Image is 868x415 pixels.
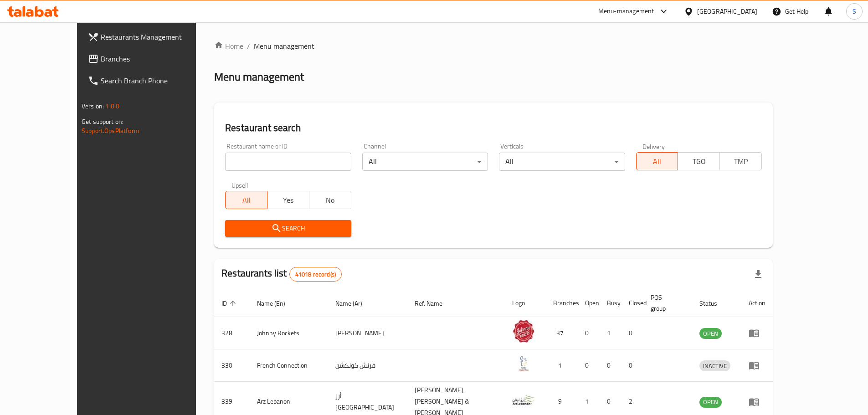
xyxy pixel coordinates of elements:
span: S [853,6,856,16]
label: Upsell [231,182,248,188]
label: Delivery [642,143,665,149]
td: 0 [600,349,621,382]
span: Search Branch Phone [101,75,215,86]
button: All [636,152,678,170]
th: Action [741,289,773,317]
span: OPEN [699,328,722,339]
div: OPEN [699,328,722,339]
th: Busy [600,289,621,317]
div: Export file [747,263,769,285]
td: 0 [578,349,600,382]
span: TGO [682,155,716,168]
th: Logo [505,289,546,317]
th: Branches [546,289,578,317]
div: Menu [749,396,765,407]
button: Yes [267,191,309,209]
span: OPEN [699,397,722,407]
div: [GEOGRAPHIC_DATA] [697,6,757,16]
span: Status [699,298,729,309]
th: Open [578,289,600,317]
div: Menu-management [598,6,654,17]
button: TGO [678,152,720,170]
td: 0 [621,349,643,382]
div: All [362,153,488,171]
span: ID [221,298,239,309]
img: Johnny Rockets [512,320,535,343]
li: / [247,41,250,51]
td: 0 [578,317,600,349]
td: Johnny Rockets [250,317,328,349]
a: Support.OpsPlatform [82,125,139,137]
td: 0 [621,317,643,349]
h2: Restaurants list [221,266,342,282]
h2: Menu management [214,70,304,84]
div: Menu [749,328,765,338]
td: 37 [546,317,578,349]
img: Arz Lebanon [512,389,535,411]
div: INACTIVE [699,360,730,371]
span: TMP [724,155,758,168]
span: Name (En) [257,298,297,309]
span: INACTIVE [699,361,730,371]
div: Total records count [289,267,342,282]
span: Search [232,223,344,234]
span: No [313,194,348,207]
span: POS group [651,292,681,314]
nav: breadcrumb [214,41,773,51]
td: [PERSON_NAME] [328,317,407,349]
input: Search for restaurant name or ID.. [225,153,351,171]
span: All [640,155,675,168]
span: 41018 record(s) [290,270,341,279]
span: 1.0.0 [105,100,119,112]
button: TMP [719,152,762,170]
span: Yes [271,194,306,207]
td: 1 [600,317,621,349]
td: French Connection [250,349,328,382]
h2: Restaurant search [225,121,762,135]
span: Version: [82,100,104,112]
span: Branches [101,53,215,64]
button: No [309,191,351,209]
td: فرنش كونكشن [328,349,407,382]
td: 330 [214,349,250,382]
button: Search [225,220,351,237]
span: Menu management [254,41,314,51]
img: French Connection [512,352,535,375]
a: Search Branch Phone [81,70,222,92]
span: All [229,194,264,207]
div: All [499,153,625,171]
a: Branches [81,48,222,70]
td: 1 [546,349,578,382]
td: 328 [214,317,250,349]
span: Name (Ar) [335,298,374,309]
span: Ref. Name [415,298,454,309]
span: Get support on: [82,116,123,128]
div: Menu [749,360,765,371]
a: Home [214,41,243,51]
button: All [225,191,267,209]
span: Restaurants Management [101,31,215,42]
th: Closed [621,289,643,317]
a: Restaurants Management [81,26,222,48]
